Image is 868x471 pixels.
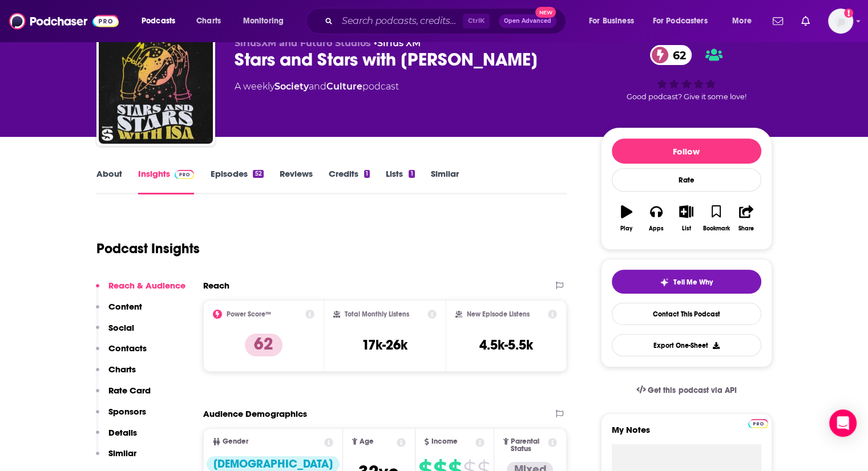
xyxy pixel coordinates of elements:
[138,168,195,194] a: InsightsPodchaser Pro
[612,303,761,325] a: Contact This Podcast
[612,198,641,239] button: Play
[99,30,213,144] img: Stars and Stars with Isa
[431,168,459,194] a: Similar
[386,168,414,194] a: Lists1
[96,364,136,385] button: Charts
[504,18,551,24] span: Open Advanced
[364,170,370,178] div: 1
[581,12,648,30] button: open menu
[175,170,195,179] img: Podchaser Pro
[738,225,754,232] div: Share
[627,92,746,101] span: Good podcast? Give it some love!
[189,12,228,30] a: Charts
[612,168,761,192] div: Rate
[645,12,724,30] button: open menu
[479,336,533,354] h3: 4.5k-5.5k
[96,322,134,343] button: Social
[108,427,137,438] p: Details
[828,9,853,34] button: Show profile menu
[620,225,632,232] div: Play
[345,310,409,318] h2: Total Monthly Listens
[309,81,326,92] span: and
[203,280,229,291] h2: Reach
[235,38,371,48] span: SiriusXM and Futuro Studios
[673,278,713,287] span: Tell Me Why
[108,343,147,354] p: Contacts
[467,310,530,318] h2: New Episode Listens
[362,336,407,354] h3: 17k-26k
[844,9,853,18] svg: Add a profile image
[235,80,399,94] div: A weekly podcast
[96,343,147,364] button: Contacts
[253,170,263,178] div: 52
[96,240,200,257] h1: Podcast Insights
[661,45,692,65] span: 62
[535,7,556,18] span: New
[748,417,768,428] a: Pro website
[671,198,701,239] button: List
[431,438,458,445] span: Income
[627,376,746,404] a: Get this podcast via API
[96,168,122,194] a: About
[589,13,634,29] span: For Business
[96,385,151,406] button: Rate Card
[108,385,151,396] p: Rate Card
[274,81,309,92] a: Society
[660,278,669,287] img: tell me why sparkle
[732,13,752,29] span: More
[9,10,119,32] img: Podchaser - Follow, Share and Rate Podcasts
[227,310,271,318] h2: Power Score™
[797,11,814,31] a: Show notifications dropdown
[641,198,671,239] button: Apps
[463,14,490,29] span: Ctrl K
[337,12,463,30] input: Search podcasts, credits, & more...
[108,322,134,333] p: Social
[108,364,136,375] p: Charts
[329,168,370,194] a: Credits1
[724,12,766,30] button: open menu
[196,13,221,29] span: Charts
[243,13,284,29] span: Monitoring
[649,225,664,232] div: Apps
[612,334,761,356] button: Export One-Sheet
[360,438,374,445] span: Age
[682,225,691,232] div: List
[317,8,577,34] div: Search podcasts, credits, & more...
[748,419,768,428] img: Podchaser Pro
[612,270,761,294] button: tell me why sparkleTell Me Why
[828,9,853,34] img: User Profile
[703,225,729,232] div: Bookmark
[280,168,313,194] a: Reviews
[374,38,421,48] span: •
[223,438,248,445] span: Gender
[203,408,307,419] h2: Audience Demographics
[828,9,853,34] span: Logged in as ereardon
[409,170,414,178] div: 1
[96,280,185,301] button: Reach & Audience
[499,14,556,28] button: Open AdvancedNew
[612,139,761,164] button: Follow
[648,385,736,395] span: Get this podcast via API
[108,406,146,417] p: Sponsors
[768,11,788,31] a: Show notifications dropdown
[377,38,421,48] a: Sirius XM
[96,427,137,448] button: Details
[245,334,282,356] p: 62
[108,448,136,458] p: Similar
[601,38,772,108] div: 62Good podcast? Give it some love!
[142,13,175,29] span: Podcasts
[108,301,142,312] p: Content
[650,45,692,65] a: 62
[511,438,546,453] span: Parental Status
[653,13,708,29] span: For Podcasters
[96,301,142,322] button: Content
[108,280,185,291] p: Reach & Audience
[134,12,190,30] button: open menu
[210,168,263,194] a: Episodes52
[701,198,731,239] button: Bookmark
[612,424,761,444] label: My Notes
[96,448,136,469] button: Similar
[326,81,362,92] a: Culture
